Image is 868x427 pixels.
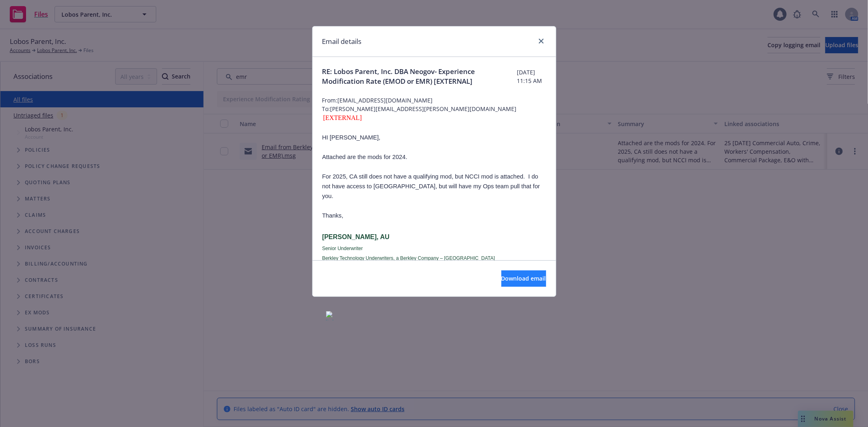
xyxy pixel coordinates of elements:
a: close [536,36,546,46]
span: RE: Lobos Parent, Inc. DBA Neogov- Experience Modification Rate (EMOD or EMR) [EXTERNAL] [322,67,517,86]
span: Attached are the mods for 2024. [322,154,407,160]
span: Berkley Technology Underwriters, a Berkley Company – [GEOGRAPHIC_DATA] [322,255,495,261]
div: [EXTERNAL] [322,113,546,123]
span: [DATE] 11:15 AM [517,68,546,85]
span: Download email [501,274,546,282]
span: HI [PERSON_NAME], [322,134,380,141]
span: [PERSON_NAME], AU [322,233,390,240]
span: Thanks, [322,212,343,219]
h1: Email details [322,36,362,47]
span: To: [PERSON_NAME][EMAIL_ADDRESS][PERSON_NAME][DOMAIN_NAME] [322,105,546,113]
span: Senior Underwriter [322,246,363,251]
span: For 2025, CA still does not have a qualifying mod, but NCCI mod is attached. I do not have access... [322,173,540,199]
span: From: [EMAIL_ADDRESS][DOMAIN_NAME] [322,96,546,105]
button: Download email [501,270,546,287]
